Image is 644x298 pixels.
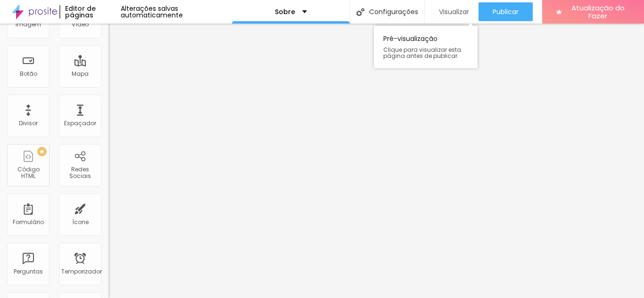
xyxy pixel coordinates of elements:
[16,20,41,28] font: Imagem
[65,4,96,20] font: Editor de páginas
[14,267,43,275] font: Perguntas
[479,2,533,21] button: Publicar
[356,8,364,16] img: Ícone
[13,218,44,226] font: Formulário
[72,70,89,78] font: Mapa
[19,119,38,127] font: Divisor
[72,218,89,226] font: Ícone
[571,3,625,21] font: Atualização do Fazer
[108,24,644,298] iframe: Editor
[72,20,89,28] font: Vídeo
[439,7,469,16] font: Visualizar
[275,7,295,16] font: Sobre
[17,165,40,180] font: Código HTML
[121,4,183,20] font: Alterações salvas automaticamente
[69,165,91,180] font: Redes Sociais
[425,2,479,21] button: Visualizar
[493,7,519,16] font: Publicar
[369,7,418,16] font: Configurações
[64,119,96,127] font: Espaçador
[383,46,461,60] font: Clique para visualizar esta página antes de publicar.
[383,34,438,43] font: Pré-visualização
[61,267,102,275] font: Temporizador
[20,70,37,78] font: Botão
